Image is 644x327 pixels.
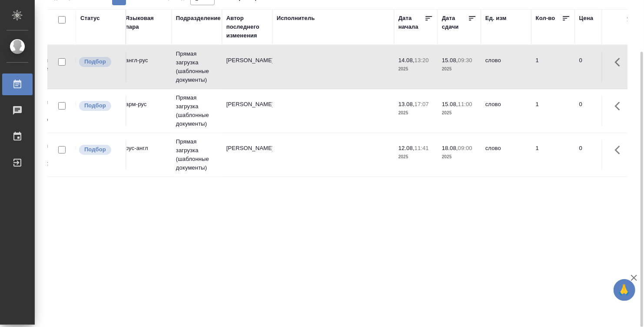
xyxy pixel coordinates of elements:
[121,96,172,126] td: арм-рус
[458,101,472,107] p: 11:00
[398,145,415,151] p: 12.08,
[222,52,272,82] td: [PERSON_NAME]
[172,89,222,133] td: Прямая загрузка (шаблонные документы)
[277,14,315,23] div: Исполнитель
[84,101,106,110] p: Подбор
[398,101,415,107] p: 13.08,
[481,52,531,82] td: слово
[80,14,100,23] div: Статус
[172,133,222,177] td: Прямая загрузка (шаблонные документы)
[442,14,468,31] div: Дата сдачи
[579,14,594,23] div: Цена
[610,140,631,160] button: Здесь прячутся важные кнопки
[398,65,433,73] p: 2025
[481,96,531,126] td: слово
[78,100,121,112] div: Можно подбирать исполнителей
[415,57,429,63] p: 13:20
[531,96,575,126] td: 1
[442,57,458,63] p: 15.08,
[78,56,121,68] div: Можно подбирать исполнителей
[531,52,575,82] td: 1
[84,145,106,154] p: Подбор
[442,153,477,161] p: 2025
[617,281,632,299] span: 🙏
[222,140,272,170] td: [PERSON_NAME]
[442,109,477,117] p: 2025
[536,14,555,23] div: Кол-во
[121,52,172,82] td: англ-рус
[415,101,429,107] p: 17:07
[531,140,575,170] td: 1
[126,14,167,31] div: Языковая пара
[610,96,631,117] button: Здесь прячутся важные кнопки
[610,52,631,73] button: Здесь прячутся важные кнопки
[575,140,618,170] td: 0
[575,52,618,82] td: 0
[442,65,477,73] p: 2025
[614,279,635,301] button: 🙏
[398,109,433,117] p: 2025
[575,96,618,126] td: 0
[172,45,222,89] td: Прямая загрузка (шаблонные документы)
[226,14,268,40] div: Автор последнего изменения
[78,144,121,156] div: Можно подбирать исполнителей
[121,140,172,170] td: рус-англ
[485,14,507,23] div: Ед. изм
[415,145,429,151] p: 11:41
[84,57,106,66] p: Подбор
[222,96,272,126] td: [PERSON_NAME]
[398,14,425,31] div: Дата начала
[442,145,458,151] p: 18.08,
[398,57,415,63] p: 14.08,
[458,57,472,63] p: 09:30
[176,14,221,23] div: Подразделение
[442,101,458,107] p: 15.08,
[458,145,472,151] p: 09:00
[398,153,433,161] p: 2025
[481,140,531,170] td: слово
